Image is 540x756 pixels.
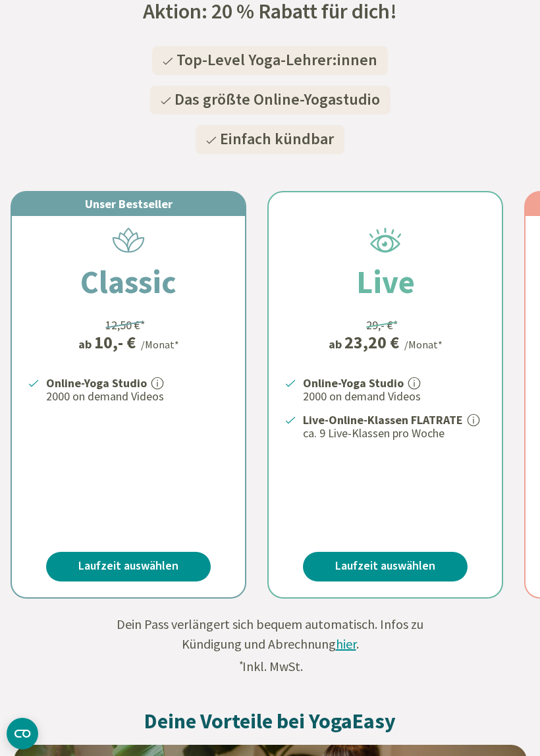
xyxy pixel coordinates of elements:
[176,49,377,72] span: Top-Level Yoga-Lehrer:innen
[7,718,38,749] button: CMP-Widget öffnen
[141,337,179,352] div: /Monat*
[366,316,398,334] div: 29,- €*
[85,196,173,211] span: Unser Bestseller
[303,412,463,427] strong: Live-Online-Klassen FLATRATE
[220,128,334,151] span: Einfach kündbar
[329,335,344,353] span: ab
[303,389,486,404] p: 2000 on demand Videos
[404,337,443,352] div: /Monat*
[49,258,208,306] h2: Classic
[46,552,211,581] a: Laufzeit auswählen
[94,334,136,351] div: 10,- €
[336,635,356,652] span: hier
[303,552,468,581] a: Laufzeit auswählen
[46,375,147,391] strong: Online-Yoga Studio
[105,614,435,676] div: Dein Pass verlängert sich bequem automatisch. Infos zu Kündigung und Abrechnung . Inkl. MwSt.
[46,389,229,404] p: 2000 on demand Videos
[303,375,404,391] strong: Online-Yoga Studio
[175,88,380,111] span: Das größte Online-Yogastudio
[78,335,94,353] span: ab
[325,258,446,306] h2: Live
[105,316,146,334] div: 12,50 €*
[344,334,399,351] div: 23,20 €
[303,425,486,441] p: ca. 9 Live-Klassen pro Woche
